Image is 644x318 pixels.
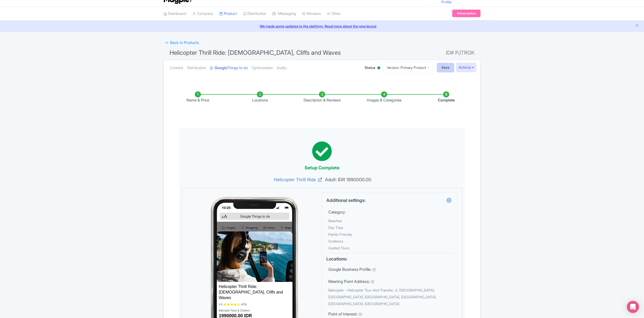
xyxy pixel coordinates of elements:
a: Distribution [243,7,266,21]
a: Subscription [452,10,480,17]
a: Version: Primary Product [383,63,433,72]
span: ID# PJTRGK [446,48,474,58]
li: Description & Reviews [291,91,353,103]
div: Balicopter Tours & Charters [219,309,250,312]
a: Other [327,7,341,21]
label: Meeting Point Address: [328,278,370,284]
span: Status [365,65,375,70]
a: Product [219,7,237,21]
span: Family Friendly [328,232,352,236]
strong: Google [214,65,227,71]
label: Google Business Profile: [328,266,371,272]
li: Locations [229,91,291,103]
div: (479) [241,303,247,307]
span: Adult: IDR 1990000.00 [322,176,457,183]
a: Distribution [187,60,206,76]
li: Name & Price [167,91,229,103]
label: Locations: [326,255,347,262]
a: Audio [277,60,286,76]
a: We made some updates to the platform. Read more about the new layout [3,23,641,29]
a: Reviews [302,7,321,21]
span: Outdoors [328,239,343,243]
a: GoogleThings to do [210,60,248,76]
div: Active [376,64,381,72]
a: Helicopter Thrill Ride [187,176,322,183]
a: Messaging [272,7,296,21]
label: Additional settings: [326,197,366,204]
li: Complete [415,91,477,103]
span: Day Trips [328,225,343,230]
input: Save [437,63,454,72]
label: Point of Interest: [328,311,358,317]
span: Guided Tours [328,246,350,250]
a: Content [170,60,183,76]
a: Company [192,7,213,21]
img: kxnc8mntnlubxjngo7ob.jpg [217,231,292,282]
div: Open Intercom Messenger [627,301,639,313]
span: Helicopter Thrill Ride: [DEMOGRAPHIC_DATA], Cliffs and Waves [170,49,341,56]
span: Balicopter - Helicopter Tour And Transfer, Jl. [GEOGRAPHIC_DATA], [GEOGRAPHIC_DATA], [GEOGRAPHIC_... [328,288,436,306]
li: Images & Categories [353,91,415,103]
a: ← Back to Products [164,38,201,48]
label: Category: [328,209,346,215]
a: Dashboard [164,7,186,21]
a: Optimization [252,60,273,76]
div: 4.9 [219,303,222,307]
span: Beaches [328,219,342,223]
span: Setup Complete [305,165,339,170]
button: Actions [456,63,476,72]
div: Helicopter Thrill Ride: [DEMOGRAPHIC_DATA], Cliffs and Waves [219,284,286,301]
button: Close announcement [635,23,639,29]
